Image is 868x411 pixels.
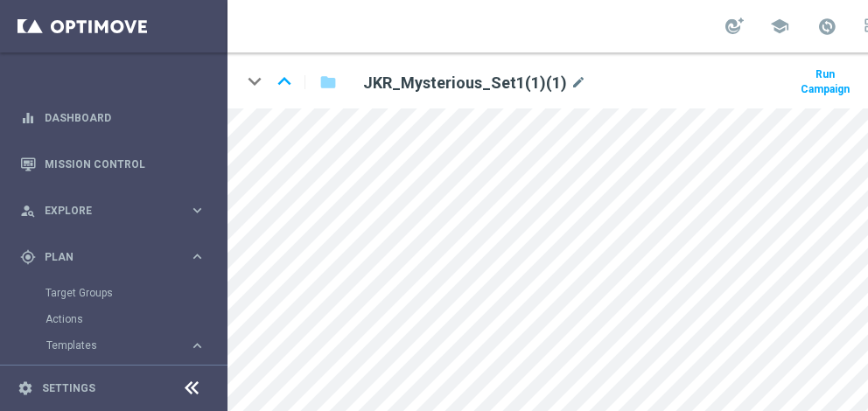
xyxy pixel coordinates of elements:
div: Actions [45,306,226,332]
a: Settings [42,383,95,394]
div: Mission Control [20,141,206,187]
button: equalizer Dashboard [19,111,206,125]
div: Plan [20,249,189,265]
div: Optimail [54,359,226,385]
button: person_search Explore keyboard_arrow_right [19,204,206,218]
span: school [770,17,789,36]
button: Run Campaign [798,63,852,101]
div: Dashboard [20,94,206,141]
i: keyboard_arrow_right [189,338,206,354]
button: Mission Control [19,157,206,171]
div: Target Groups [45,280,226,306]
i: keyboard_arrow_up [271,68,297,94]
button: gps_fixed Plan keyboard_arrow_right [19,250,206,264]
i: settings [17,380,33,396]
i: folder [319,72,337,93]
a: Target Groups [45,286,182,300]
h2: JKR_Mysterious_Set1(1)(1) [363,73,567,94]
div: Explore [20,203,189,219]
button: Templates keyboard_arrow_right [45,338,206,352]
i: equalizer [20,110,36,126]
button: folder [318,68,339,96]
i: person_search [20,203,36,219]
span: Templates [46,340,171,351]
a: Mission Control [45,141,206,187]
a: Dashboard [45,94,206,141]
i: gps_fixed [20,249,36,265]
span: Explore [45,205,189,216]
i: keyboard_arrow_right [189,248,206,265]
i: keyboard_arrow_right [189,202,206,219]
span: Plan [45,252,189,262]
div: Templates [46,340,189,351]
a: Actions [45,312,182,326]
i: mode_edit [570,73,586,94]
